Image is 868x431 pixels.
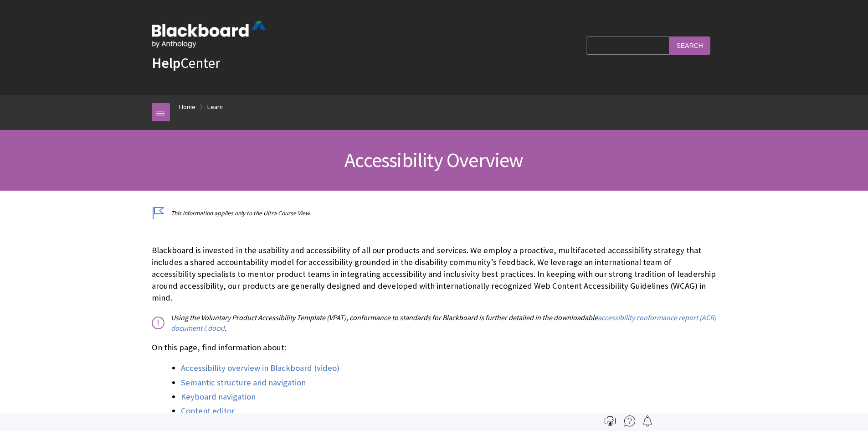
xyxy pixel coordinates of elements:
[642,415,653,426] img: Follow this page
[181,363,339,374] a: Accessibility overview in Blackboard (video)
[152,54,220,72] a: HelpCenter
[181,405,235,416] a: Content editor
[624,415,635,426] img: More help
[152,244,717,304] p: Blackboard is invested in the usability and accessibility of all our products and services. We em...
[152,21,266,48] img: Blackboard by Anthology
[179,101,195,113] a: Home
[152,54,180,72] strong: Help
[181,391,256,402] a: Keyboard navigation
[207,101,223,113] a: Learn
[605,415,616,426] img: Print
[152,342,717,353] p: On this page, find information about:
[152,209,717,218] p: This information applies only to the Ultra Course View.
[669,36,710,54] input: Search
[344,147,523,172] span: Accessibility Overview
[181,377,306,388] a: Semantic structure and navigation
[171,313,716,332] a: accessibility conformance report (ACR) document (.docx)
[152,312,717,333] p: Using the Voluntary Product Accessibility Template (VPAT), conformance to standards for Blackboar...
